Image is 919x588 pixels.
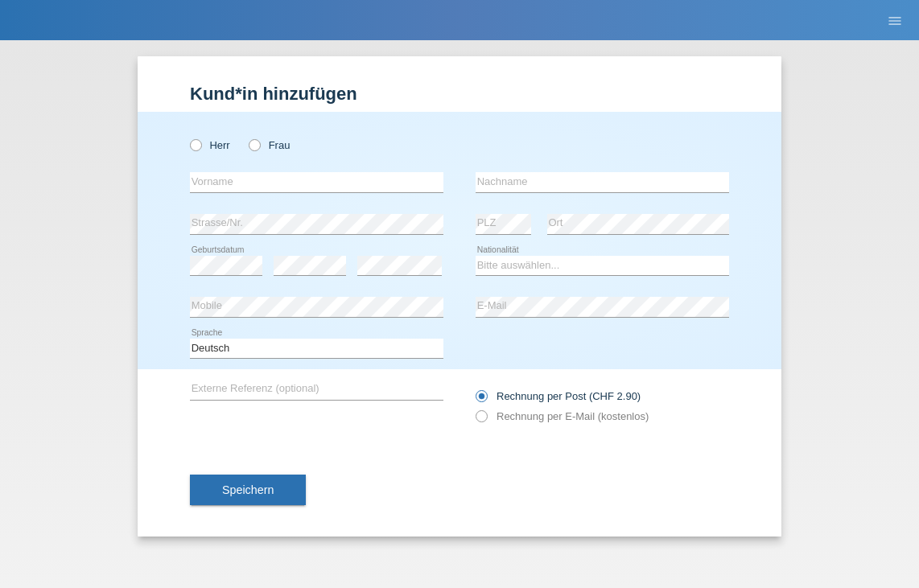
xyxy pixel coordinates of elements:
[476,390,641,402] label: Rechnung per Post (CHF 2.90)
[249,139,290,151] label: Frau
[879,15,911,25] a: menu
[190,84,729,104] h1: Kund*in hinzufügen
[476,390,486,410] input: Rechnung per Post (CHF 2.90)
[476,410,486,430] input: Rechnung per E-Mail (kostenlos)
[249,139,259,150] input: Frau
[190,139,230,151] label: Herr
[190,475,306,505] button: Speichern
[887,13,903,29] i: menu
[222,483,274,496] span: Speichern
[190,139,200,150] input: Herr
[476,410,649,422] label: Rechnung per E-Mail (kostenlos)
